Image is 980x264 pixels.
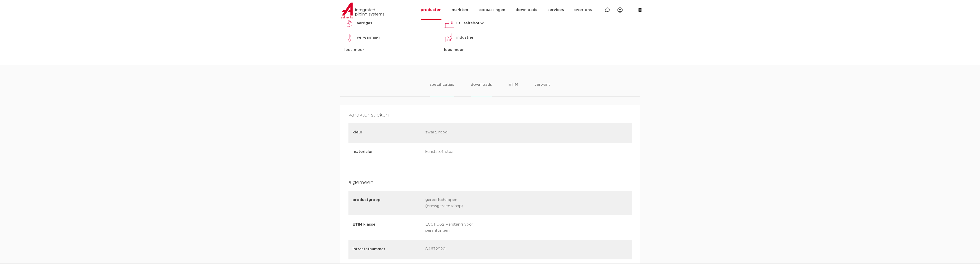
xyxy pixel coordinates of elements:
[353,246,421,252] p: intrastatnummer
[353,149,421,155] p: materialen
[456,20,484,26] p: utiliteitsbouw
[344,33,355,43] img: verwarming
[353,129,421,135] p: kleur
[344,47,436,53] div: lees meer
[357,35,380,41] p: verwarming
[353,221,421,233] p: ETIM klasse
[430,82,454,96] li: specificaties
[348,178,632,187] h4: algemeen
[471,82,492,96] li: downloads
[425,149,494,156] p: kunststof, staal
[357,20,372,26] p: aardgas
[456,35,473,41] p: industrie
[508,82,518,96] li: ETIM
[444,33,454,43] img: industrie
[444,47,536,53] div: lees meer
[348,111,632,119] h4: karakteristieken
[425,197,494,209] p: gereedschappen (pressgereedschap)
[425,221,494,234] p: EC011062 Perstang voor persfittingen
[353,197,421,208] p: productgroep
[444,18,454,28] img: utiliteitsbouw
[425,129,494,136] p: zwart, rood
[425,246,494,253] p: 84672920
[534,82,550,96] li: verwant
[344,18,355,28] img: aardgas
